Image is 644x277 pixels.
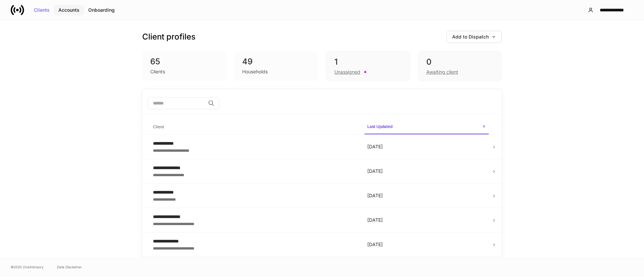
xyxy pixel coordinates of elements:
[367,241,486,248] p: [DATE]
[418,51,502,81] div: 0Awaiting client
[150,120,359,134] span: Client
[334,57,401,67] div: 1
[150,56,218,67] div: 65
[84,5,119,15] button: Onboarding
[88,8,115,12] div: Onboarding
[242,68,268,75] div: Households
[153,124,164,130] h6: Client
[334,69,360,75] div: Unassigned
[326,51,410,81] div: 1Unassigned
[367,217,486,223] p: [DATE]
[54,5,84,15] button: Accounts
[242,56,310,67] div: 49
[365,120,489,134] span: Last Updated
[446,31,502,43] button: Add to Dispatch
[30,5,54,15] button: Clients
[426,57,493,67] div: 0
[367,192,486,199] p: [DATE]
[11,264,44,270] span: © 2025 OneAdvisory
[367,168,486,175] p: [DATE]
[34,8,50,12] div: Clients
[142,31,196,42] h3: Client profiles
[426,69,458,75] div: Awaiting client
[367,143,486,150] p: [DATE]
[58,8,79,12] div: Accounts
[367,123,392,130] h6: Last Updated
[452,34,496,39] div: Add to Dispatch
[150,68,165,75] div: Clients
[57,264,82,270] a: Data Disclaimer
